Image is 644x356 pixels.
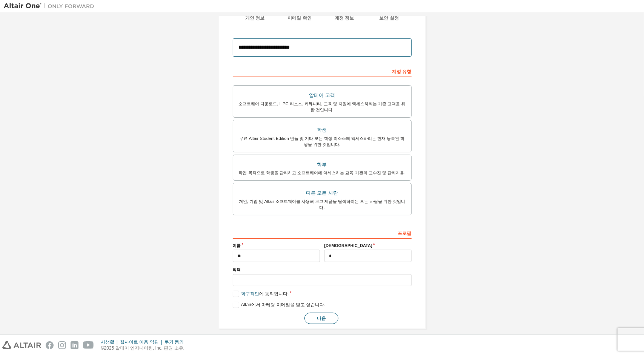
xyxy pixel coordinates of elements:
label: 이름 [233,242,320,249]
img: instagram.svg [58,341,66,349]
div: 다른 모든 사람 [238,188,407,198]
div: 보안 설정 [367,15,412,21]
div: 이메일 확인 [277,15,322,21]
div: 소프트웨어 다운로드, HPC 리소스, 커뮤니티, 교육 및 지원에 액세스하려는 기존 고객을 위한 것입니다. [238,101,407,113]
div: 계정 정보 [322,15,367,21]
img: linkedin.svg [71,341,78,349]
label: [DEMOGRAPHIC_DATA] [324,242,412,249]
img: youtube.svg [83,341,94,349]
div: 알테어 고객 [238,90,407,101]
div: 학업 목적으로 학생을 관리하고 소프트웨어에 액세스하는 교육 기관의 교수진 및 관리자용. [238,170,407,176]
div: 웹사이트 이용 약관 [120,339,164,345]
font: 2025 알테어 엔지니어링, Inc. 판권 소유. [104,345,184,351]
div: 개인 정보 [233,15,278,21]
label: 에 동의합니다. [233,291,289,297]
img: 알테어 원 [4,2,98,10]
label: 직책 [233,267,412,273]
img: facebook.svg [46,341,54,349]
div: 사생활 [101,339,120,345]
div: 프로필 [233,227,412,239]
div: 계정 유형 [233,65,412,77]
button: 다음 [304,313,338,324]
div: 학부 [238,160,407,170]
div: 학생 [238,125,407,135]
div: 무료 Altair Student Edition 번들 및 기타 모든 학생 리소스에 액세스하려는 현재 등록된 학생을 위한 것입니다. [238,135,407,147]
div: 쿠키 동의 [164,339,188,345]
img: altair_logo.svg [2,341,41,349]
a: 학구적인 [241,291,259,296]
label: Altair에서 마케팅 이메일을 받고 싶습니다. [233,302,326,308]
p: © [101,345,188,351]
div: 개인, 기업 및 Altair 소프트웨어를 사용해 보고 제품을 탐색하려는 모든 사람을 위한 것입니다. [238,198,407,210]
